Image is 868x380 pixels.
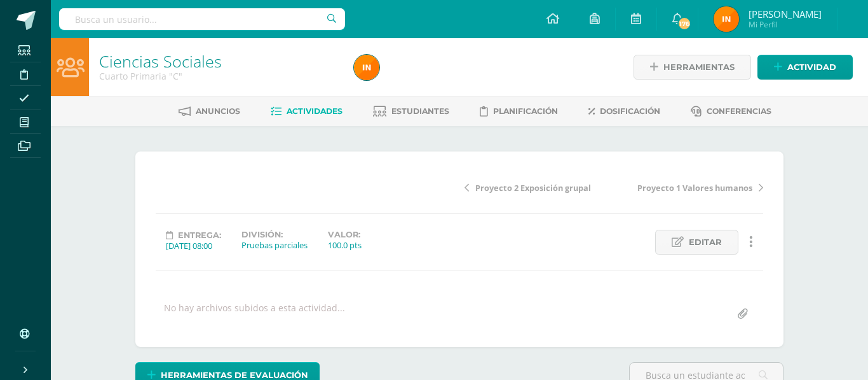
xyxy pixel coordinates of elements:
a: Ciencias Sociales [99,50,222,72]
input: Busca un usuario... [59,8,345,30]
span: Actividades [287,106,342,116]
span: Proyecto 1 Valores humanos [637,182,752,194]
div: [DATE] 08:00 [166,240,221,251]
span: Planificación [493,106,558,116]
div: Cuarto Primaria 'C' [99,70,339,82]
a: Actividad [757,55,853,80]
a: Dosificación [588,101,660,122]
div: Pruebas parciales [241,239,308,251]
a: Proyecto 2 Exposición grupal [465,181,614,194]
span: Anuncios [196,106,240,116]
span: Entrega: [178,230,221,240]
a: Herramientas [634,55,751,80]
a: Planificación [480,101,558,122]
span: Proyecto 2 Exposición grupal [475,182,591,194]
h1: Ciencias Sociales [99,52,339,70]
span: 176 [677,17,691,31]
span: Estudiantes [391,106,449,116]
span: Herramientas [663,55,735,79]
a: Estudiantes [373,101,449,122]
img: 0fb9ae38364872bd0192a0cbcae1dc9f.png [354,55,379,80]
label: División: [241,230,308,239]
span: Mi Perfil [749,19,822,30]
label: Valor: [328,230,362,239]
span: Dosificación [600,106,660,116]
a: Anuncios [179,101,240,122]
span: Conferencias [707,106,771,116]
span: [PERSON_NAME] [749,8,822,20]
img: 0fb9ae38364872bd0192a0cbcae1dc9f.png [714,6,739,32]
a: Actividades [271,101,342,122]
span: Actividad [787,55,836,79]
div: 100.0 pts [328,239,362,251]
a: Conferencias [691,101,771,122]
a: Proyecto 1 Valores humanos [614,181,763,194]
div: No hay archivos subidos a esta actividad... [164,302,345,327]
span: Editar [689,230,722,254]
